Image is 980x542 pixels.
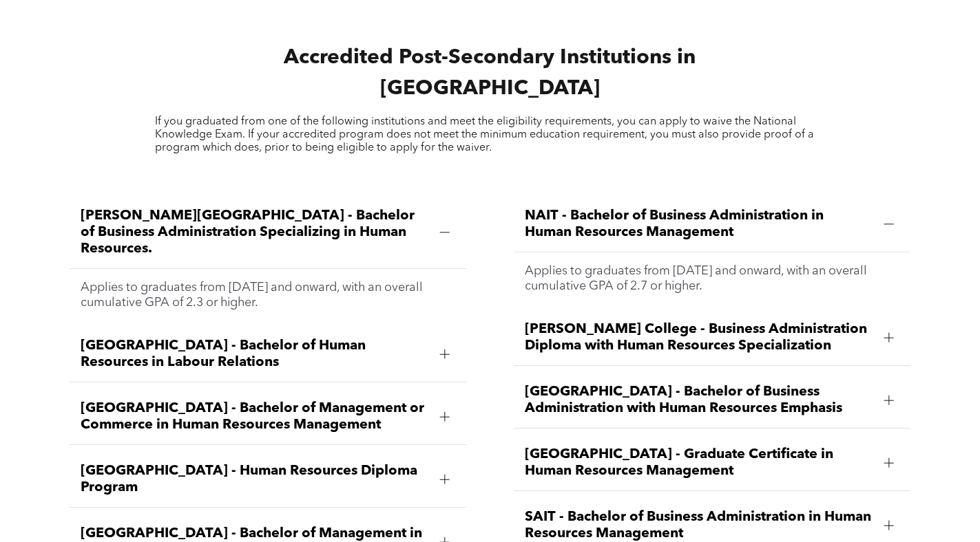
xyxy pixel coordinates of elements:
span: [PERSON_NAME] College - Business Administration Diploma with Human Resources Specialization [525,321,873,354]
span: [PERSON_NAME][GEOGRAPHIC_DATA] - Bachelor of Business Administration Specializing in Human Resour... [81,208,428,257]
span: Accredited Post-Secondary Institutions in [GEOGRAPHIC_DATA] [284,47,696,99]
span: [GEOGRAPHIC_DATA] - Graduate Certificate in Human Resources Management [525,446,873,479]
p: Applies to graduates from [DATE] and onward, with an overall cumulative GPA of 2.3 or higher. [81,280,455,310]
span: SAIT - Bachelor of Business Administration in Human Resources Management [525,509,873,542]
span: [GEOGRAPHIC_DATA] - Bachelor of Human Resources in Labour Relations [81,338,428,371]
span: NAIT - Bachelor of Business Administration in Human Resources Management [525,208,873,241]
span: [GEOGRAPHIC_DATA] - Bachelor of Business Administration with Human Resources Emphasis [525,384,873,417]
span: [GEOGRAPHIC_DATA] - Human Resources Diploma Program [81,463,428,496]
p: Applies to graduates from [DATE] and onward, with an overall cumulative GPA of 2.7 or higher. [525,263,899,294]
span: [GEOGRAPHIC_DATA] - Bachelor of Management or Commerce in Human Resources Management [81,400,428,433]
span: If you graduated from one of the following institutions and meet the eligibility requirements, yo... [155,116,814,153]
